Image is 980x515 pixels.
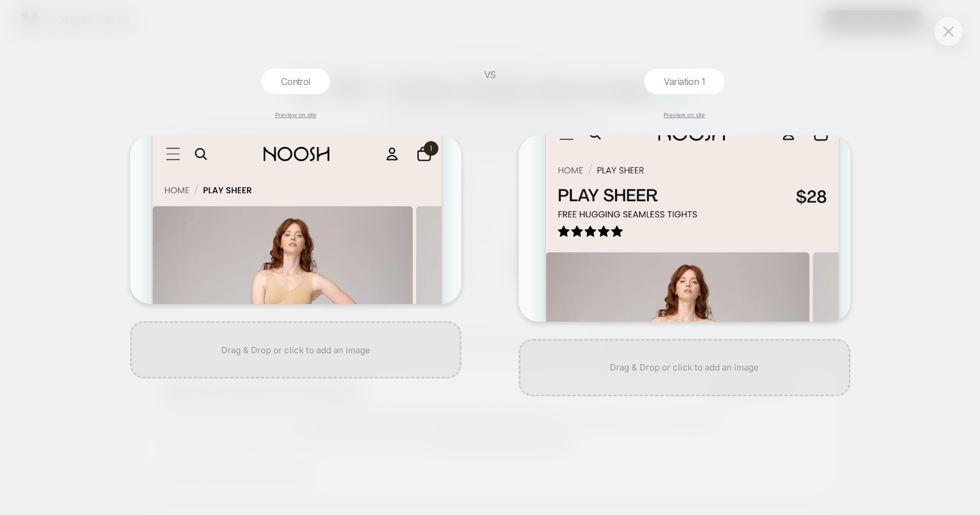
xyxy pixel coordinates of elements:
img: generic_182de1bf-2275-4e19-9365-afa44ac95cf0.png [519,135,850,322]
img: generic_be5c2634-d5b3-4d69-ba04-cba4d0ee158e.png [130,135,462,304]
a: Preview on site [275,111,316,118]
img: close [943,26,954,36]
div: Control [261,69,330,94]
a: Preview on site [664,111,705,118]
div: VS [476,69,504,515]
div: Variation 1 [644,69,724,94]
